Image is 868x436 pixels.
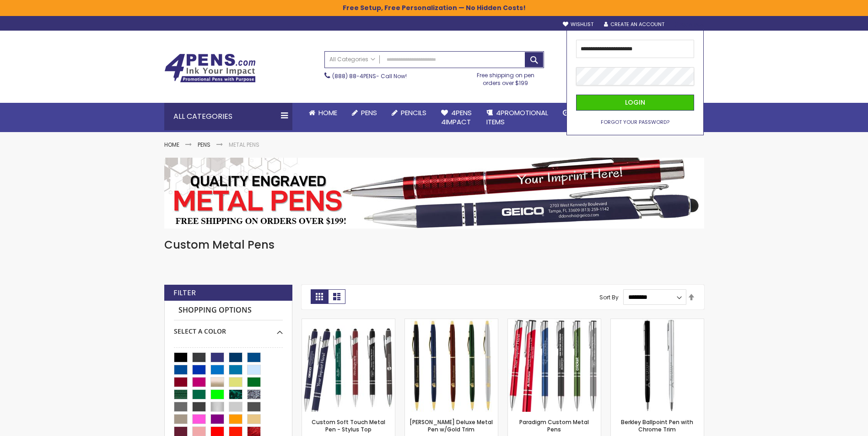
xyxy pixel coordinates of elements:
strong: Shopping Options [174,301,283,320]
a: Pencils [384,103,434,123]
strong: Filter [173,288,196,298]
a: All Categories [325,52,380,67]
a: [PERSON_NAME] Deluxe Metal Pen w/Gold Trim [410,418,493,433]
img: Paradigm Plus Custom Metal Pens [508,319,601,412]
a: Custom Soft Touch Metal Pen - Stylus Top [302,319,395,326]
a: Rush [555,103,597,123]
span: - Call Now! [332,72,407,80]
span: 4Pens 4impact [441,108,472,127]
img: Metal Pens [164,158,704,229]
a: 4Pens4impact [434,103,479,133]
a: Pens [345,103,384,123]
label: Sort By [599,293,619,301]
a: Custom Soft Touch Metal Pen - Stylus Top [312,418,385,433]
div: Sign In [674,21,704,28]
button: Login [576,95,694,111]
a: Berkley Ballpoint Pen with Chrome Trim [621,418,693,433]
a: 4PROMOTIONALITEMS [479,103,555,133]
span: Pencils [401,108,426,117]
span: Login [625,98,645,107]
a: Berkley Ballpoint Pen with Chrome Trim [611,319,704,326]
a: Paradigm Custom Metal Pens [519,418,589,433]
a: Home [164,141,179,149]
a: Pens [198,141,210,149]
a: Wishlist [563,21,593,28]
div: Select A Color [174,320,283,336]
a: Home [302,103,345,123]
img: Cooper Deluxe Metal Pen w/Gold Trim [405,319,498,412]
h1: Custom Metal Pens [164,238,704,252]
a: Cooper Deluxe Metal Pen w/Gold Trim [405,319,498,326]
a: Paradigm Plus Custom Metal Pens [508,319,601,326]
a: Forgot Your Password? [601,119,669,126]
img: Custom Soft Touch Metal Pen - Stylus Top [302,319,395,412]
div: All Categories [164,103,292,130]
span: Pens [361,108,377,117]
span: Forgot Your Password? [601,118,669,126]
strong: Metal Pens [229,141,259,149]
span: 4PROMOTIONAL ITEMS [486,108,548,127]
a: (888) 88-4PENS [332,72,376,80]
a: Create an Account [604,21,664,28]
strong: Grid [311,289,328,304]
div: Free shipping on pen orders over $199 [467,68,544,86]
span: Home [318,108,337,117]
img: 4Pens Custom Pens and Promotional Products [164,53,256,83]
span: All Categories [329,56,375,63]
img: Berkley Ballpoint Pen with Chrome Trim [611,319,704,412]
